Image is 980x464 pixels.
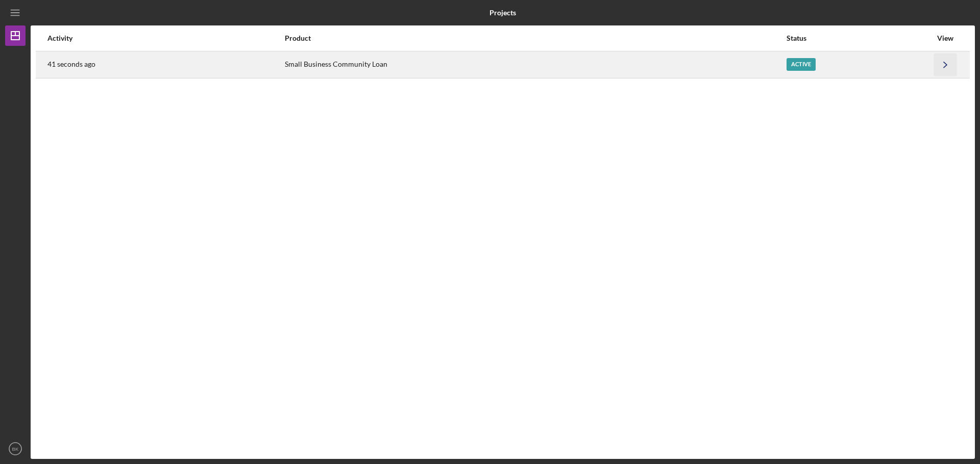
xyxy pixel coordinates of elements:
time: 2025-08-29 01:31 [47,60,95,68]
div: Activity [47,34,284,42]
div: Small Business Community Loan [285,52,786,77]
div: View [933,34,958,42]
text: BK [12,446,19,452]
div: Product [285,34,786,42]
b: Projects [489,9,516,17]
button: BK [5,439,26,459]
div: Active [787,58,816,71]
div: Status [787,34,932,42]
